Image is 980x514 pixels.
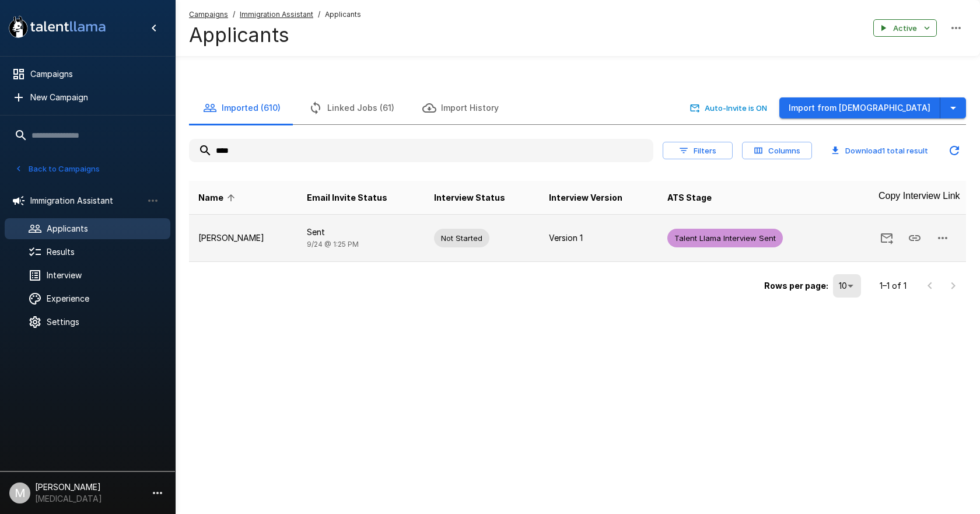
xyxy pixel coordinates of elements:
[307,240,359,249] span: 9/24 @ 1:25 PM
[764,280,828,292] p: Rows per page:
[873,19,937,37] button: Active
[408,92,513,124] button: Import History
[307,191,387,205] span: Email Invite Status
[663,142,733,160] button: Filters
[325,9,361,20] span: Applicants
[821,142,938,160] button: Download1 total result
[833,274,861,298] div: 10
[549,232,649,244] p: Version 1
[233,9,235,20] span: /
[549,191,622,205] span: Interview Version
[873,232,901,242] span: Send Invitation
[198,191,239,205] span: Name
[943,139,966,162] button: Updated Today - 12:13 PM
[240,10,313,19] u: Immigration Assistant
[779,97,940,119] button: Import from [DEMOGRAPHIC_DATA]
[434,233,489,244] span: Not Started
[878,191,960,201] div: Copy Interview Link
[688,99,770,117] button: Auto-Invite is ON
[189,92,295,124] button: Imported (610)
[901,232,929,242] span: Copy Interview Link
[880,280,907,292] p: 1–1 of 1
[434,191,505,205] span: Interview Status
[667,233,783,244] span: Talent Llama Interview Sent
[189,10,228,19] u: Campaigns
[318,9,320,20] span: /
[189,23,361,47] h4: Applicants
[198,232,288,244] p: [PERSON_NAME]
[667,191,712,205] span: ATS Stage
[295,92,408,124] button: Linked Jobs (61)
[307,226,415,238] p: Sent
[742,142,812,160] button: Columns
